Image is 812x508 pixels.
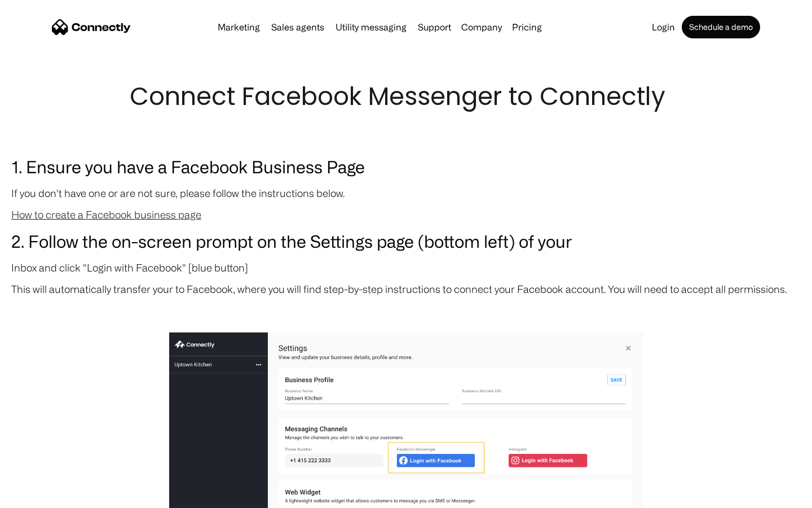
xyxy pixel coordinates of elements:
p: This will automatically transfer your to Facebook, where you will find step-by-step instructions ... [11,281,801,297]
a: How to create a Facebook business page [11,209,201,220]
a: Pricing [507,23,546,32]
a: Sales agents [267,23,329,32]
ul: Language list [23,488,68,504]
a: Utility messaging [331,23,411,32]
a: Support [413,23,456,32]
h1: Connect Facebook Messenger to Connectly [130,79,682,114]
aside: Language selected: English [11,488,68,504]
p: ‍ [11,303,801,318]
a: Schedule a demo [682,16,760,38]
a: Marketing [213,23,264,32]
p: Inbox and click "Login with Facebook" [blue button] [11,260,801,275]
h3: 1. Ensure you have a Facebook Business Page [11,154,801,179]
h3: 2. Follow the on-screen prompt on the Settings page (bottom left) of your [11,228,801,254]
div: Company [461,19,502,35]
a: Login [647,23,679,32]
p: If you don't have one or are not sure, please follow the instructions below. [11,185,801,201]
